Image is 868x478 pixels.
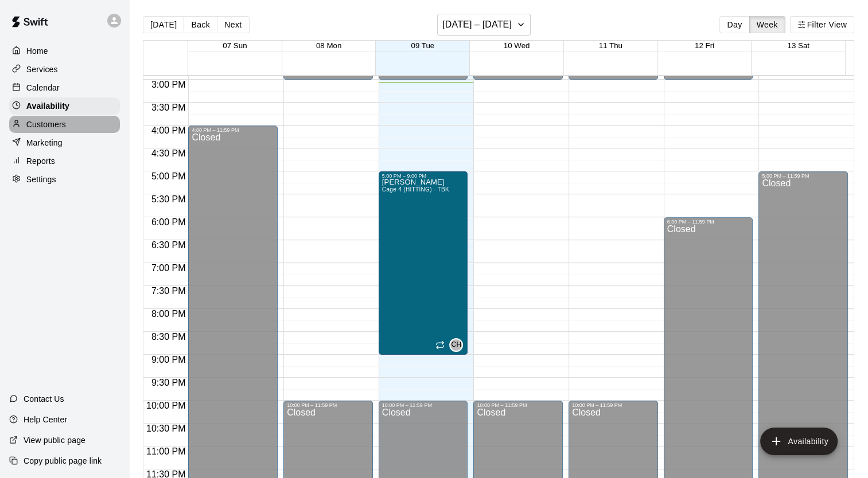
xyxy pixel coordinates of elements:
span: 8:00 PM [149,309,189,319]
span: 4:30 PM [149,148,189,158]
button: [DATE] [143,16,184,33]
div: 10:00 PM – 11:59 PM [477,402,559,408]
p: Copy public page link [24,455,102,467]
button: add [760,428,838,455]
div: 10:00 PM – 11:59 PM [287,402,369,408]
span: 4:00 PM [149,126,189,135]
p: Calendar [26,82,60,93]
button: 08 Mon [316,41,341,50]
span: 8:30 PM [149,332,189,342]
span: 5:30 PM [149,194,189,204]
button: [DATE] – [DATE] [437,14,531,36]
span: 9:30 PM [149,378,189,387]
p: Availability [26,100,69,112]
a: Services [9,61,120,78]
a: Home [9,42,120,60]
span: 5:00 PM [149,171,189,181]
a: Customers [9,116,120,133]
button: 11 Thu [599,41,622,50]
p: View public page [24,434,85,446]
span: 9:00 PM [149,355,189,365]
div: Cory Harris [449,338,463,352]
h6: [DATE] – [DATE] [442,17,512,33]
a: Reports [9,152,120,170]
a: Availability [9,97,120,115]
div: 5:00 PM – 9:00 PM: Available [379,171,468,355]
div: 6:00 PM – 11:59 PM [667,219,750,225]
p: Home [26,45,48,57]
span: 10:00 PM [143,401,188,410]
p: Settings [26,174,56,185]
button: Back [184,16,217,33]
a: Calendar [9,79,120,96]
button: 12 Fri [695,41,714,50]
div: 10:00 PM – 11:59 PM [572,402,655,408]
button: Week [749,16,785,33]
p: Services [26,64,58,75]
button: Day [719,16,749,33]
span: Cage 4 (HITTING) - TBK [382,186,449,193]
p: Reports [26,155,55,167]
span: 7:30 PM [149,286,189,296]
div: 10:00 PM – 11:59 PM [382,402,465,408]
a: Marketing [9,134,120,151]
span: 11:00 PM [143,446,188,456]
p: Contact Us [24,393,64,405]
div: 5:00 PM – 9:00 PM [382,173,465,179]
button: 13 Sat [787,41,809,50]
p: Customers [26,119,66,130]
span: 6:30 PM [149,240,189,250]
div: 5:00 PM – 11:59 PM [762,173,844,179]
button: 07 Sun [223,41,247,50]
span: Recurring availability [435,340,445,350]
span: 10:30 PM [143,424,188,433]
span: 3:00 PM [149,80,189,89]
span: 6:00 PM [149,217,189,227]
a: Settings [9,171,120,188]
button: Filter View [790,16,854,33]
div: 4:00 PM – 11:59 PM [192,127,274,133]
span: CH [451,339,461,351]
p: Marketing [26,137,63,148]
span: 3:30 PM [149,103,189,112]
span: 7:00 PM [149,263,189,273]
button: 09 Tue [411,41,434,50]
button: 10 Wed [504,41,530,50]
p: Help Center [24,414,67,425]
button: Next [217,16,249,33]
